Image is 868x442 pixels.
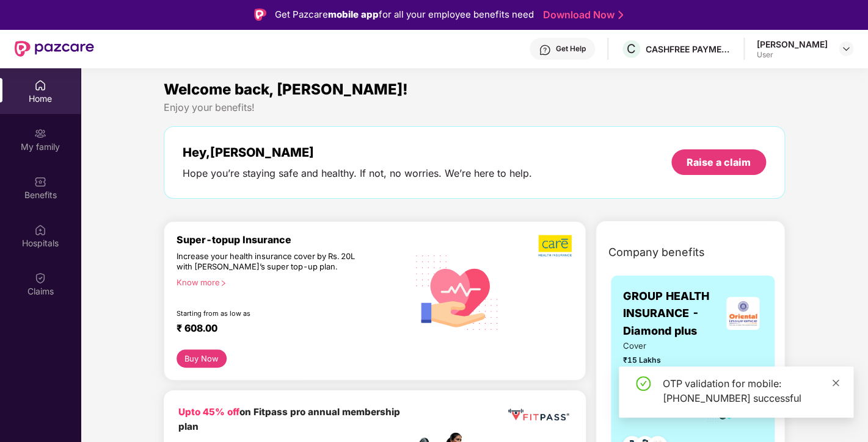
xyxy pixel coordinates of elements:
[687,155,751,169] div: Raise a claim
[183,167,532,180] div: Hope you’re staying safe and healthy. If not, no worries. We’re here to help.
[636,376,651,391] span: check-circle
[34,224,46,236] img: svg+xml;base64,PHN2ZyBpZD0iSG9zcGl0YWxzIiB4bWxucz0iaHR0cDovL3d3dy53My5vcmcvMjAwMC9zdmciIHdpZHRoPS...
[539,44,551,56] img: svg+xml;base64,PHN2ZyBpZD0iSGVscC0zMngzMiIgeG1sbnM9Imh0dHA6Ly93d3cudzMub3JnLzIwMDAvc3ZnIiB3aWR0aD...
[177,277,401,286] div: Know more
[841,44,851,54] img: svg+xml;base64,PHN2ZyBpZD0iRHJvcGRvd24tMzJ4MzIiIHhtbG5zPSJodHRwOi8vd3d3LnczLm9yZy8yMDAwL3N2ZyIgd2...
[34,127,46,140] img: svg+xml;base64,PHN2ZyB3aWR0aD0iMjAiIGhlaWdodD0iMjAiIHZpZXdCb3g9IjAgMCAyMCAyMCIgZmlsbD0ibm9uZSIgeG...
[623,288,723,340] span: GROUP HEALTH INSURANCE - Diamond plus
[618,9,623,21] img: Stroke
[34,176,46,188] img: svg+xml;base64,PHN2ZyBpZD0iQmVuZWZpdHMiIHhtbG5zPSJodHRwOi8vd3d3LnczLm9yZy8yMDAwL3N2ZyIgd2lkdGg9Ij...
[177,323,396,337] div: ₹ 608.00
[726,297,759,330] img: insurerLogo
[164,101,785,114] div: Enjoy your benefits!
[177,349,227,367] button: Buy Now
[328,9,379,20] strong: mobile app
[220,280,227,287] span: right
[15,41,94,57] img: New Pazcare Logo
[623,354,689,366] span: ₹15 Lakhs
[164,80,408,98] span: Welcome back, [PERSON_NAME]!
[646,43,731,55] div: CASHFREE PAYMENTS INDIA PVT. LTD.
[663,376,839,405] div: OTP validation for mobile: [PHONE_NUMBER] successful
[178,406,400,432] b: on Fitpass pro annual membership plan
[254,9,266,21] img: Logo
[34,79,46,91] img: svg+xml;base64,PHN2ZyBpZD0iSG9tZSIgeG1sbnM9Imh0dHA6Ly93d3cudzMub3JnLzIwMDAvc3ZnIiB3aWR0aD0iMjAiIG...
[757,38,828,50] div: [PERSON_NAME]
[34,272,46,284] img: svg+xml;base64,PHN2ZyBpZD0iQ2xhaW0iIHhtbG5zPSJodHRwOi8vd3d3LnczLm9yZy8yMDAwL3N2ZyIgd2lkdGg9IjIwIi...
[538,234,573,257] img: b5dec4f62d2307b9de63beb79f102df3.png
[407,241,506,342] img: svg+xml;base64,PHN2ZyB4bWxucz0iaHR0cDovL3d3dy53My5vcmcvMjAwMC9zdmciIHhtbG5zOnhsaW5rPSJodHRwOi8vd3...
[183,145,532,160] div: Hey, [PERSON_NAME]
[623,340,689,352] span: Cover
[757,50,828,60] div: User
[177,251,355,272] div: Increase your health insurance cover by Rs. 20L with [PERSON_NAME]’s super top-up plan.
[543,9,619,21] a: Download Now
[627,41,636,56] span: C
[275,7,534,22] div: Get Pazcare for all your employee benefits need
[608,244,705,261] span: Company benefits
[831,379,840,387] span: close
[177,309,356,318] div: Starting from as low as
[178,406,239,418] b: Upto 45% off
[556,44,586,54] div: Get Help
[506,405,571,425] img: fppp.png
[177,234,408,246] div: Super-topup Insurance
